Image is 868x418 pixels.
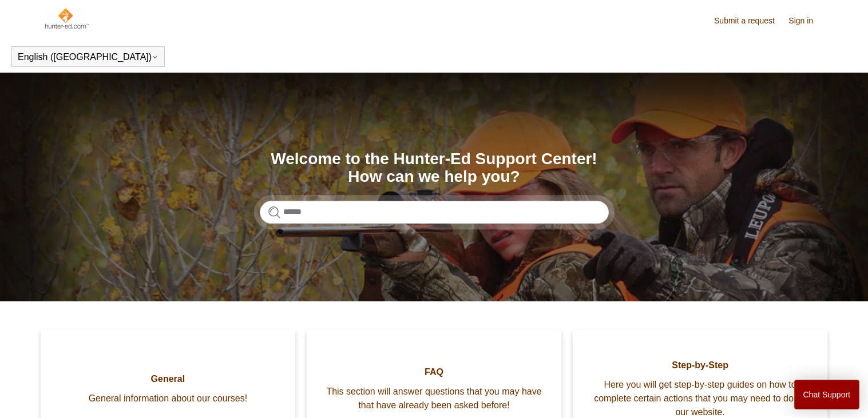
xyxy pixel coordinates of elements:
span: General information about our courses! [58,392,278,405]
button: Chat Support [794,380,860,409]
img: Hunter-Ed Help Center home page [43,7,90,30]
a: Sign in [788,15,825,27]
h1: Welcome to the Hunter-Ed Support Center! How can we help you? [260,150,609,186]
span: FAQ [324,365,544,379]
span: Step-by-Step [590,359,810,372]
input: Search [260,201,609,224]
button: English ([GEOGRAPHIC_DATA]) [18,52,158,62]
span: General [58,372,278,386]
span: This section will answer questions that you may have that have already been asked before! [324,385,544,412]
a: Submit a request [714,15,786,27]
